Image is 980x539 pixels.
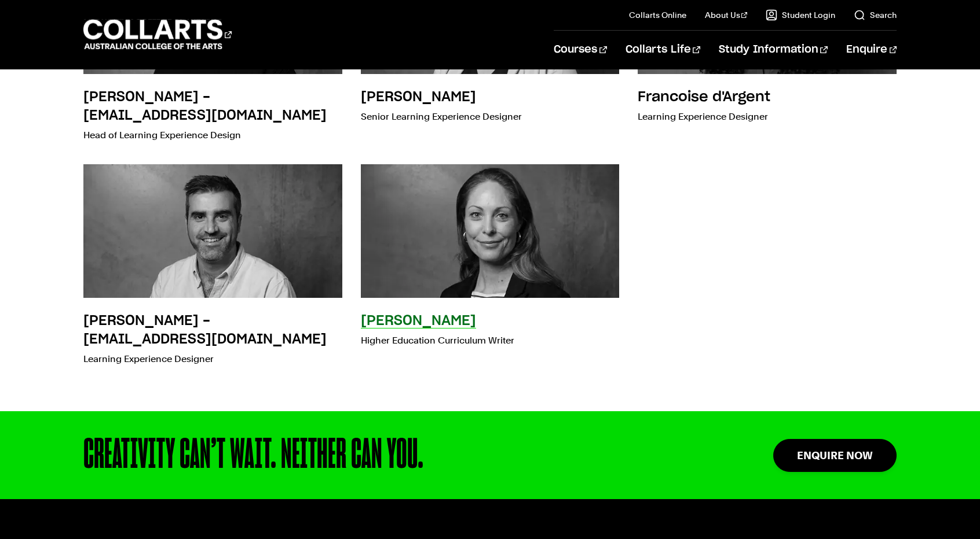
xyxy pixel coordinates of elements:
h3: [PERSON_NAME] - [EMAIL_ADDRESS][DOMAIN_NAME] [83,314,327,346]
h3: Francoise d'Argent [638,90,770,104]
a: Collarts Life [626,31,700,69]
p: Head of Learning Experience Design [83,127,342,143]
a: Search [854,9,897,21]
a: Study Information [719,31,828,69]
p: Senior Learning Experience Designer [361,109,522,125]
div: Go to homepage [83,18,232,51]
h3: [PERSON_NAME] [361,90,476,104]
a: Enquire [846,31,897,69]
a: Enquire Now [773,439,897,472]
h3: [PERSON_NAME] [361,314,476,328]
a: Courses [554,31,606,69]
p: Higher Education Curriculum Writer [361,333,514,349]
div: CREATIVITY CAN’T WAIT. NEITHER CAN YOU. [83,434,699,476]
p: Learning Experience Designer [638,109,770,125]
h3: [PERSON_NAME] - [EMAIL_ADDRESS][DOMAIN_NAME] [83,90,327,123]
p: Learning Experience Designer [83,351,342,367]
a: Student Login [766,9,835,21]
a: Collarts Online [629,9,686,21]
a: About Us [705,9,748,21]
